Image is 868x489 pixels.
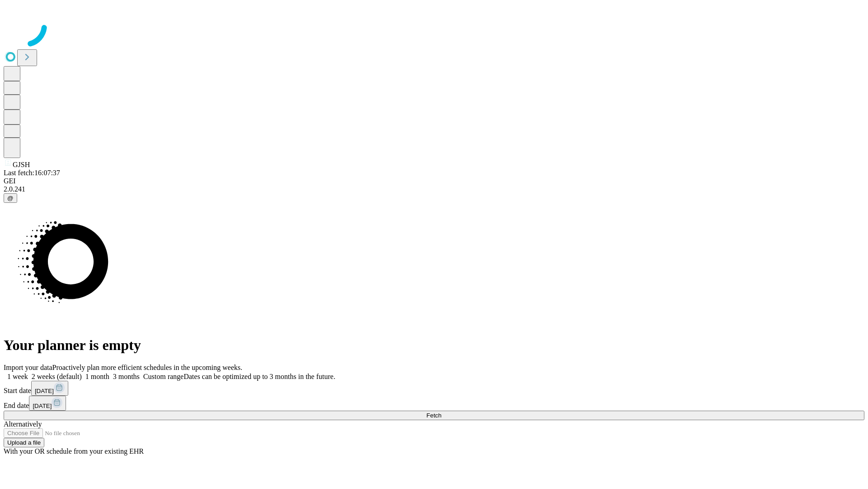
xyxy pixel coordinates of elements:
[32,373,82,380] span: 2 weeks (default)
[33,403,52,409] span: [DATE]
[4,420,42,428] span: Alternatively
[143,373,184,380] span: Custom range
[113,373,140,380] span: 3 months
[4,185,864,193] div: 2.0.241
[184,373,335,380] span: Dates can be optimized up to 3 months in the future.
[4,411,864,420] button: Fetch
[426,412,441,419] span: Fetch
[7,195,14,201] span: @
[4,337,864,354] h1: Your planner is empty
[4,177,864,185] div: GEI
[7,373,28,380] span: 1 week
[31,381,68,396] button: [DATE]
[4,193,17,203] button: @
[35,388,54,394] span: [DATE]
[4,169,60,177] span: Last fetch: 16:07:37
[4,438,44,447] button: Upload a file
[13,161,30,168] span: GJSH
[52,364,242,371] span: Proactively plan more efficient schedules in the upcoming weeks.
[29,396,66,411] button: [DATE]
[4,447,144,455] span: With your OR schedule from your existing EHR
[85,373,109,380] span: 1 month
[4,381,864,396] div: Start date
[4,396,864,411] div: End date
[4,364,52,371] span: Import your data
